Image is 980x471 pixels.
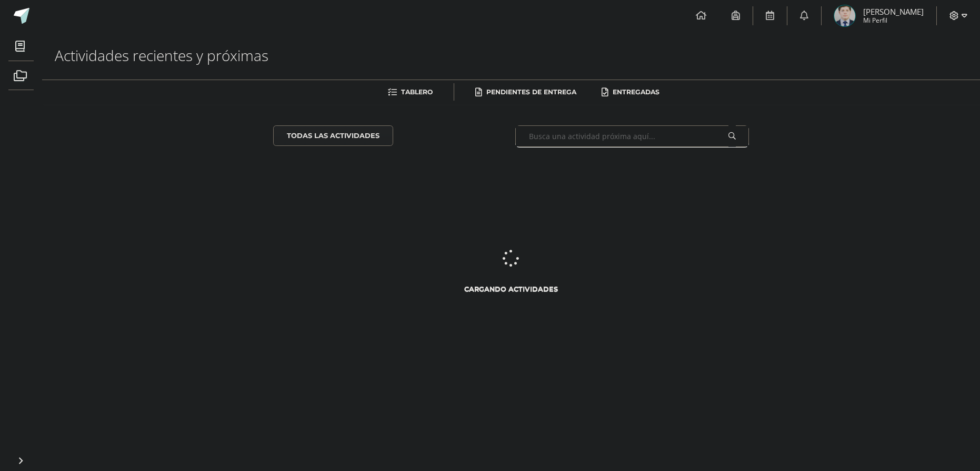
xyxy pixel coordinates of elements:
a: todas las Actividades [273,125,393,146]
img: a6eb3a167a955db08de9cd0661f7dd45.png [834,5,855,26]
span: Mi Perfil [863,16,924,25]
span: [PERSON_NAME] [863,6,924,17]
a: Tablero [388,84,433,101]
input: Busca una actividad próxima aquí... [516,126,749,146]
a: Pendientes de entrega [475,84,576,101]
label: Cargando actividades [273,285,749,293]
a: Entregadas [602,84,659,101]
span: Actividades recientes y próximas [55,45,268,65]
span: Pendientes de entrega [486,88,576,96]
span: Entregadas [613,88,659,96]
span: Tablero [401,88,433,96]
